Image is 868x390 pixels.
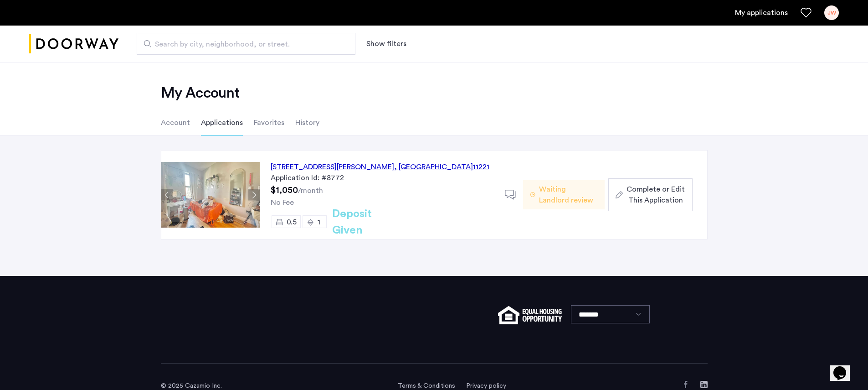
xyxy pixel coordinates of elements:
[161,110,190,135] li: Account
[271,161,489,172] div: [STREET_ADDRESS][PERSON_NAME] 11221
[830,354,859,381] iframe: chat widget
[161,189,173,201] button: Previous apartment
[366,38,406,49] button: Show or hide filters
[201,110,243,135] li: Applications
[287,218,297,226] span: 0.5
[824,5,839,20] div: JW
[700,381,708,388] a: LinkedIn
[155,39,330,50] span: Search by city, neighborhood, or street.
[627,184,685,206] span: Complete or Edit This Application
[295,110,319,135] li: History
[608,178,692,211] button: button
[318,218,320,226] span: 1
[271,199,294,206] span: No Fee
[161,162,260,228] img: Apartment photo
[571,305,650,323] select: Language select
[682,381,689,388] a: Facebook
[801,7,812,18] a: Favorites
[161,383,222,389] span: © 2025 Cazamio Inc.
[735,7,788,18] a: My application
[161,84,708,102] h2: My Account
[248,189,260,201] button: Next apartment
[498,306,561,324] img: equal-housing.png
[137,33,355,55] input: Apartment Search
[394,163,473,171] span: , [GEOGRAPHIC_DATA]
[539,184,597,206] span: Waiting Landlord review
[254,110,284,135] li: Favorites
[29,27,118,61] a: Cazamio logo
[298,187,323,194] sub: /month
[332,206,405,239] h2: Deposit Given
[29,27,118,61] img: logo
[271,186,298,195] span: $1,050
[271,172,494,183] div: Application Id: #8772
